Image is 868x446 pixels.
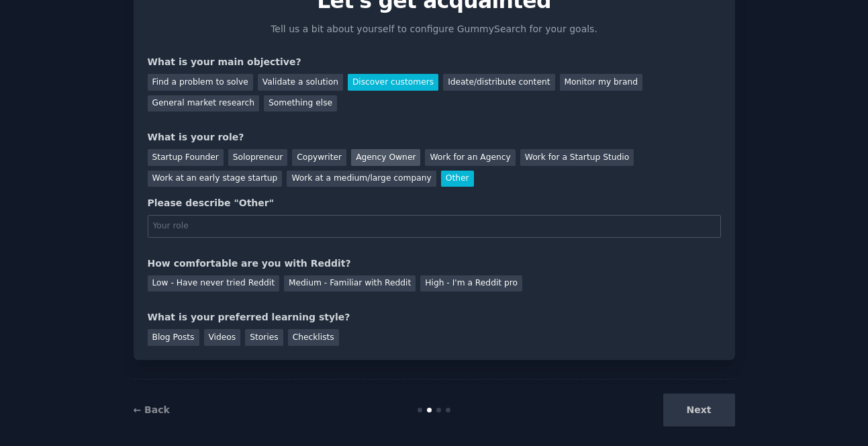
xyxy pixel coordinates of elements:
[443,74,554,91] div: Ideate/distribute content
[287,171,436,187] div: Work at a medium/large company
[441,171,474,187] div: Other
[148,257,721,271] div: How comfortable are you with Reddit?
[148,196,721,210] div: Please describe "Other"
[148,215,721,238] input: Your role
[148,95,260,112] div: General market research
[348,74,438,91] div: Discover customers
[258,74,343,91] div: Validate a solution
[425,149,515,166] div: Work for an Agency
[148,149,224,166] div: Startup Founder
[520,149,634,166] div: Work for a Startup Studio
[148,171,283,187] div: Work at an early stage startup
[284,275,416,292] div: Medium - Familiar with Reddit
[265,22,604,36] p: Tell us a bit about yourself to configure GummySearch for your goals.
[148,329,199,346] div: Blog Posts
[351,149,420,166] div: Agency Owner
[148,310,721,324] div: What is your preferred learning style?
[420,275,522,292] div: High - I'm a Reddit pro
[148,275,279,292] div: Low - Have never tried Reddit
[204,329,241,346] div: Videos
[148,55,721,69] div: What is your main objective?
[288,329,339,346] div: Checklists
[228,149,287,166] div: Solopreneur
[245,329,283,346] div: Stories
[264,95,337,112] div: Something else
[148,130,721,144] div: What is your role?
[560,74,642,91] div: Monitor my brand
[292,149,346,166] div: Copywriter
[134,404,170,415] a: ← Back
[148,74,253,91] div: Find a problem to solve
